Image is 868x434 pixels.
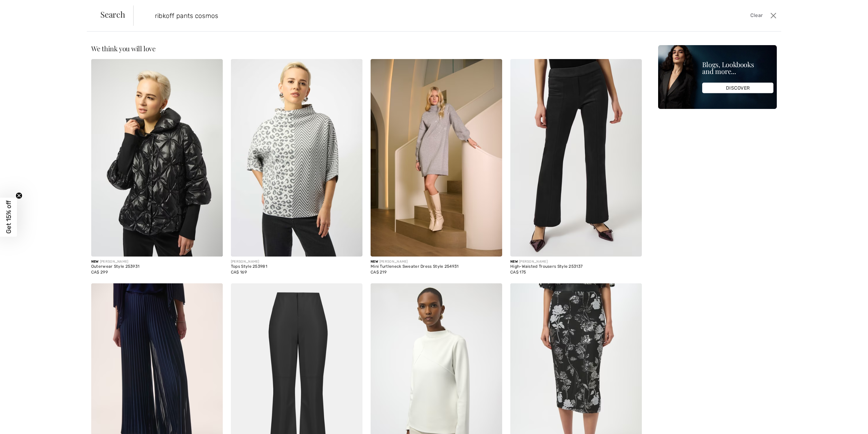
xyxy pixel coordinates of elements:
[91,260,99,264] span: New
[91,59,223,257] img: Joseph Ribkoff Outerwear Style 253931. Black
[231,264,362,269] div: Tops Style 253981
[231,259,362,264] div: [PERSON_NAME]
[768,10,778,21] button: Close
[702,61,773,75] div: Blogs, Lookbooks and more...
[91,270,108,275] span: CA$ 299
[91,264,223,269] div: Outerwear Style 253931
[15,5,29,11] span: Help
[371,260,378,264] span: New
[371,270,387,275] span: CA$ 219
[750,12,763,19] span: Clear
[510,264,642,269] div: High-Waisted Trousers Style 253137
[702,83,773,93] div: DISCOVER
[510,260,518,264] span: New
[231,270,247,275] span: CA$ 169
[91,44,156,53] span: We think you will love
[16,192,22,199] button: Close teaser
[371,259,502,264] div: [PERSON_NAME]
[510,59,642,257] img: High-Waisted Trousers Style 253137. Black
[371,264,502,269] div: Mini Turtleneck Sweater Dress Style 254931
[371,59,502,257] img: Mini Turtleneck Sweater Dress Style 254931. Grey melange
[150,5,614,26] input: TYPE TO SEARCH
[231,59,362,257] img: Joseph Ribkoff Tops Style 253981. VANILLA/GREY
[100,10,125,18] span: Search
[5,201,13,234] span: Get 15% off
[510,270,526,275] span: CA$ 175
[91,259,223,264] div: [PERSON_NAME]
[658,45,777,109] img: Blogs, Lookbooks and more...
[510,259,642,264] div: [PERSON_NAME]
